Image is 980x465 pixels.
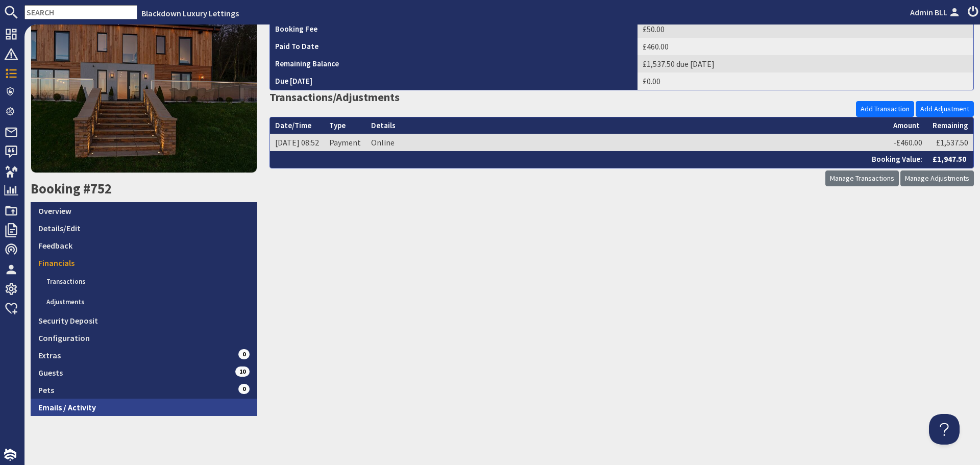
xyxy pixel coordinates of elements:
a: Add Transaction [856,101,914,117]
th: Remaining Balance [270,55,638,72]
td: £460.00 [638,38,973,55]
td: Online [366,134,888,151]
th: Due [DATE] [270,72,638,90]
th: Booking Fee [270,20,638,38]
a: Add Adjustment [916,101,974,117]
a: Manage Adjustments [900,170,974,186]
th: Booking Value: [270,151,927,168]
th: Date/Time [270,117,324,134]
a: Overview [31,202,257,219]
span: 10 [235,366,250,377]
iframe: Toggle Customer Support [929,414,960,445]
td: -£460.00 [888,134,927,151]
strong: £1,947.50 [933,154,966,164]
th: Type [324,117,366,134]
h2: Booking #752 [31,181,257,197]
a: Pets0 [31,381,257,399]
a: Emails / Activity [31,399,257,416]
td: £50.00 [638,20,973,38]
a: Security Deposit [31,312,257,329]
a: Extras0 [31,347,257,364]
th: Details [366,117,888,134]
td: £0.00 [638,72,973,90]
a: Blackdown Luxury Lettings [141,8,239,18]
th: Paid To Date [270,38,638,55]
a: Admin BLL [910,6,962,18]
a: Details/Edit [31,219,257,237]
td: Payment [324,134,366,151]
a: Guests10 [31,364,257,381]
td: £1,537.50 [927,134,973,151]
th: Remaining [927,117,973,134]
a: Configuration [31,329,257,347]
a: Feedback [31,237,257,254]
img: staytech_i_w-64f4e8e9ee0a9c174fd5317b4b171b261742d2d393467e5bdba4413f4f884c10.svg [4,449,16,461]
span: 0 [238,349,250,359]
td: [DATE] 08:52 [270,134,324,151]
h3: Transactions/Adjustments [269,90,974,104]
span: 0 [238,384,250,394]
a: Manage Transactions [825,170,899,186]
th: Amount [888,117,927,134]
td: £1,537.50 due [DATE] [638,55,973,72]
a: Financials [31,254,257,272]
a: Adjustments [39,292,257,312]
a: Transactions [39,272,257,292]
input: SEARCH [24,5,137,19]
